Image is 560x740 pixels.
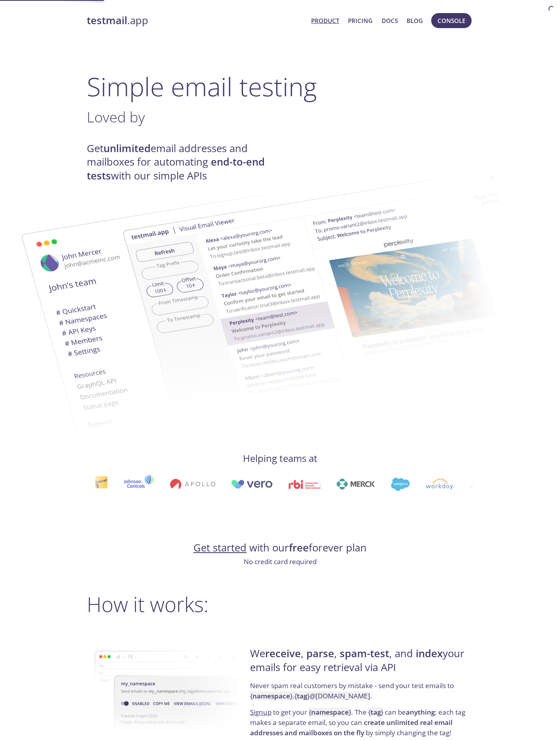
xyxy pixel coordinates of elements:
strong: create unlimited real email addresses and mailboxes on the fly [250,718,453,737]
h4: We , , , and your emails for easy retrieval via API [250,647,471,681]
button: Console [431,13,472,28]
strong: anything [406,708,435,717]
h2: How it works: [87,592,474,616]
p: No credit card required [87,557,474,567]
strong: namespace [311,708,349,717]
a: Product [311,15,339,26]
img: workday [426,479,454,490]
a: Signup [250,708,271,717]
img: salesforce [391,478,410,491]
p: to get your . The can be : each tag makes a separate email, so you can by simply changing the tag! [250,707,471,738]
h4: Get email addresses and mailboxes for automating with our simple APIs [87,142,280,183]
img: testmail-email-viewer [122,158,550,426]
strong: spam-test [340,647,389,660]
img: johnsoncontrols [124,475,154,494]
a: Blog [407,15,423,26]
a: Pricing [348,15,373,26]
strong: receive [265,647,301,660]
img: merck [336,479,375,490]
img: vero [231,480,273,489]
strong: unlimited [103,141,151,155]
strong: tag [297,691,307,700]
span: Loved by [87,107,145,127]
strong: end-to-end tests [87,155,265,182]
span: Console [438,15,465,26]
strong: index [416,647,443,660]
img: rbi [289,480,321,489]
a: Get started [193,541,247,555]
strong: free [289,541,309,555]
h1: Simple email testing [87,71,474,102]
code: { } [368,708,383,717]
a: testmail.app [87,14,305,27]
h4: Helping teams at [87,452,474,465]
h4: with our forever plan [87,541,474,555]
img: apollo [170,479,215,490]
p: Never spam real customers by mistake - send your test emails to . [250,681,471,707]
code: { } . { } @[DOMAIN_NAME] [250,691,370,700]
strong: tag [371,708,381,717]
strong: parse [306,647,334,660]
strong: testmail [87,13,127,27]
strong: namespace [252,691,290,700]
code: { } [309,708,351,717]
a: Docs [382,15,398,26]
